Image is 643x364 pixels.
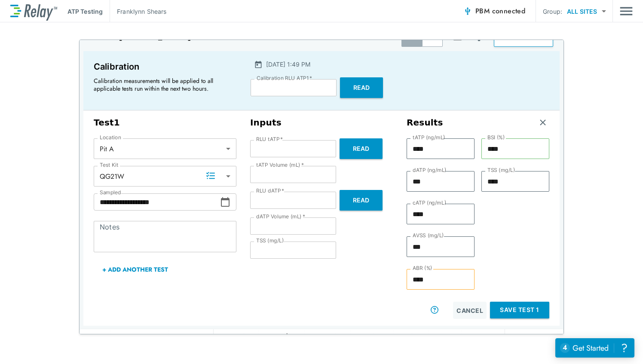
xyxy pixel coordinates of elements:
[407,117,443,128] h3: Results
[469,331,498,352] div: TSS (mg/L)
[169,333,206,350] div: All Tests
[80,329,111,354] th: Date
[111,333,162,350] div: All Locations
[487,135,505,141] label: BSI (%)
[94,168,236,185] div: QG21W
[620,3,633,19] button: Main menu
[100,162,119,168] label: Test Kit
[413,232,444,239] label: AVSS (mg/L)
[254,60,263,69] img: Calender Icon
[543,7,562,16] p: Group:
[463,7,472,15] img: Connected Icon
[555,338,634,358] iframe: Resource center
[358,331,386,352] div: AVSS (mg/L)
[94,259,177,280] button: + Add Another Test
[94,77,231,92] p: Calibration measurements will be applied to all applicable tests run within the next two hours.
[256,136,283,142] label: RLU tATP
[94,140,236,157] div: Pit A
[340,138,383,159] button: Read
[312,331,343,352] div: cATP (ng/mL)
[256,162,304,168] label: tATP Volume (mL)
[94,60,235,73] p: Calibration
[10,2,57,21] img: LuminUltra Relay
[94,117,236,128] h3: Test 1
[266,331,298,352] div: dATP (ng/mL)
[220,331,252,352] div: tATP (ng/mL)
[460,3,529,20] button: PBM connected
[492,6,526,16] span: connected
[256,188,284,194] label: RLU dATP
[340,190,383,211] button: Read
[436,331,455,352] div: BSI (%)
[340,77,383,98] button: Read
[490,302,549,318] button: Save Test 1
[487,167,515,173] label: TSS (mg/L)
[453,302,487,319] button: Cancel
[94,193,220,211] input: Choose date, selected date is Aug 14, 2025
[475,5,525,17] span: PBM
[413,167,447,173] label: dATP (ng/mL)
[256,214,305,220] label: dATP Volume (mL)
[413,200,446,206] label: cATP (ng/mL)
[539,118,547,127] img: Remove
[100,190,121,196] label: Sampled
[413,265,432,271] label: ABR (%)
[400,331,422,352] div: ABR (%)
[413,135,445,141] label: tATP (ng/mL)
[250,117,393,128] h3: Inputs
[256,238,284,244] label: TSS (mg/L)
[620,3,633,19] img: Drawer Icon
[257,75,312,81] label: Calibration RLU ATP1
[117,7,166,16] p: Franklynn Shears
[67,7,103,16] p: ATP Testing
[100,135,121,141] label: Location
[266,60,310,69] p: [DATE] 1:49 PM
